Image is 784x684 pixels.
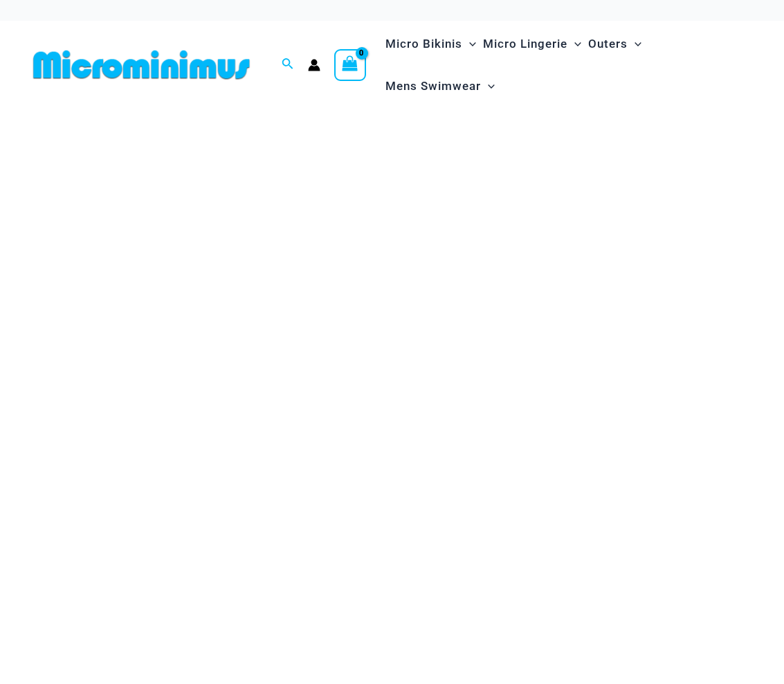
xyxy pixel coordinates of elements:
span: Outers [588,26,628,62]
span: Menu Toggle [628,26,641,62]
span: Mens Swimwear [385,69,481,104]
span: Micro Lingerie [483,26,567,62]
a: OutersMenu ToggleMenu Toggle [585,23,645,65]
span: Micro Bikinis [385,26,462,62]
a: Account icon link [308,59,320,71]
span: Menu Toggle [567,26,581,62]
span: Menu Toggle [462,26,476,62]
nav: Site Navigation [380,21,756,109]
span: Menu Toggle [481,69,495,104]
a: Search icon link [282,56,294,73]
a: Mens SwimwearMenu ToggleMenu Toggle [382,65,498,107]
img: MM SHOP LOGO FLAT [28,49,255,80]
a: View Shopping Cart, empty [334,49,366,81]
a: Micro LingerieMenu ToggleMenu Toggle [480,23,585,65]
a: Micro BikinisMenu ToggleMenu Toggle [382,23,480,65]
